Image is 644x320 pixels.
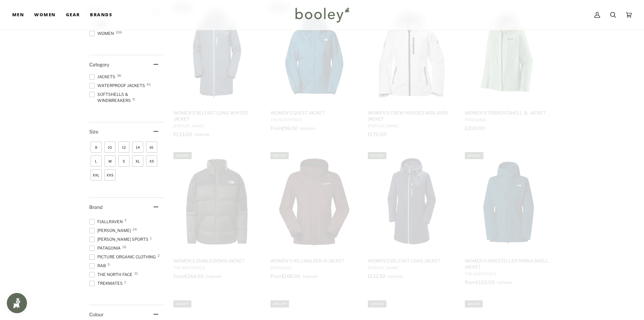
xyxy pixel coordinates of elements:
span: Size: L [91,155,102,167]
span: Brand [89,204,102,210]
span: Size: 8 [91,142,102,153]
span: Jackets [89,74,117,80]
span: Picture Organic Clothing [89,254,158,260]
span: Size: XXS [104,169,116,180]
span: 61 [147,83,151,86]
span: Size: 10 [104,142,116,153]
span: 2 [158,254,160,257]
span: 16 [122,245,126,249]
span: Size: M [104,155,116,167]
span: Trekmates [89,280,125,286]
span: Size: 16 [146,142,157,153]
span: 1 [150,236,152,240]
span: 106 [116,30,122,34]
span: Size: S [118,155,129,167]
span: 9 [133,98,135,101]
span: [PERSON_NAME] Sports [89,236,150,242]
span: Gear [66,12,80,18]
span: Size: 14 [132,142,143,153]
span: Size: XL [132,155,143,167]
span: Men [12,12,24,18]
span: 21 [134,272,138,275]
span: Fjallraven [89,219,125,225]
span: Category [89,62,109,67]
span: Size: XXL [91,169,102,180]
span: Rab [89,263,108,269]
span: Size [89,129,98,134]
span: Women [89,30,116,37]
span: The North Face [89,272,135,278]
span: Waterproof Jackets [89,83,147,89]
span: 36 [117,74,121,77]
span: Size: XS [146,155,157,167]
span: 1 [124,280,126,284]
iframe: Button to open loyalty program pop-up [7,293,27,313]
span: 7 [124,219,126,222]
img: Booley [292,5,352,25]
span: 24 [133,228,137,231]
span: [PERSON_NAME] [89,228,133,234]
span: Women [34,12,55,18]
span: Colour [89,312,109,317]
span: 5 [108,263,110,266]
span: Brands [90,12,112,18]
span: Patagonia [89,245,123,251]
span: Size: 12 [118,142,129,153]
span: Softshells & Windbreakers [89,91,164,104]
